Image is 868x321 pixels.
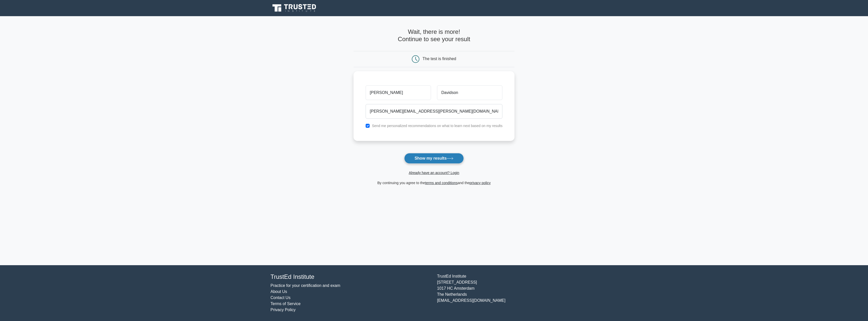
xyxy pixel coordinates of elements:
[434,273,601,313] div: TrustEd Institute [STREET_ADDRESS] 1017 HC Amsterdam The Netherlands [EMAIL_ADDRESS][DOMAIN_NAME]
[470,181,491,185] a: privacy policy
[404,153,464,164] button: Show my results
[270,283,340,288] a: Practice for your certification and exam
[354,28,515,43] h4: Wait, there is more! Continue to see your result
[270,295,290,300] a: Contact Us
[423,57,456,61] div: The test is finished
[270,302,301,306] a: Terms of Service
[366,85,431,100] input: First name
[350,180,518,186] div: By continuing you agree to the and the
[437,85,502,100] input: Last name
[425,181,458,185] a: terms and conditions
[372,124,503,128] label: Send me personalized recommendations on what to learn next based on my results
[409,171,459,175] a: Already have an account? Login
[270,273,431,281] h4: TrustEd Institute
[270,289,287,294] a: About Us
[270,308,296,312] a: Privacy Policy
[366,104,503,119] input: Email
